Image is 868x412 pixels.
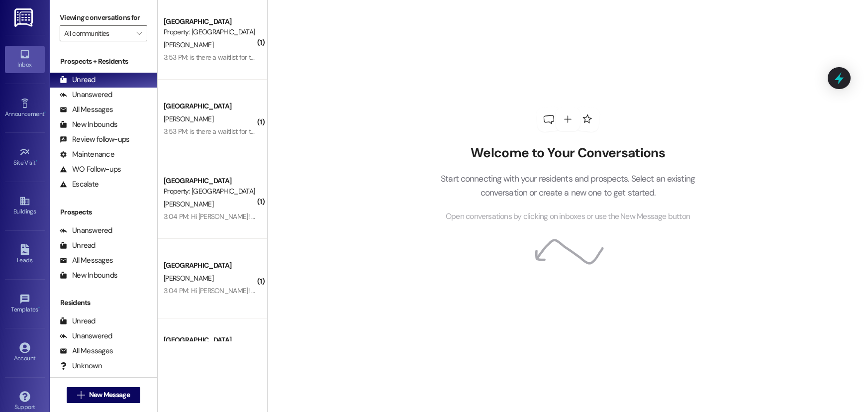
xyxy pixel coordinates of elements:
div: [GEOGRAPHIC_DATA] [164,260,256,271]
div: Property: [GEOGRAPHIC_DATA] [164,27,256,37]
img: ResiDesk Logo [14,8,35,27]
div: 3:53 PM: is there a waitlist for the women's housing for fall? [164,53,331,62]
span: Open conversations by clicking on inboxes or use the New Message button [446,210,690,223]
div: Maintenance [60,149,114,160]
div: Unknown [60,361,102,371]
div: Unanswered [60,90,112,100]
h2: Welcome to Your Conversations [426,145,710,161]
div: Unread [60,316,96,326]
span: [PERSON_NAME] [164,40,213,49]
p: Start connecting with your residents and prospects. Select an existing conversation or create a n... [426,172,710,200]
span: • [36,158,37,165]
div: Prospects [50,207,157,217]
div: Prospects + Residents [50,56,157,67]
div: All Messages [60,255,113,266]
div: Unanswered [60,225,112,236]
div: 3:04 PM: Hi [PERSON_NAME]! Here's a good address. [STREET_ADDRESS] [164,286,376,295]
i:  [136,29,142,37]
a: Templates • [5,291,45,317]
div: All Messages [60,346,113,356]
div: WO Follow-ups [60,164,121,175]
a: Site Visit • [5,144,45,171]
div: Residents [50,298,157,308]
div: Review follow-ups [60,134,129,145]
div: [GEOGRAPHIC_DATA] [164,176,256,186]
a: Account [5,339,45,366]
div: All Messages [60,104,113,115]
input: All communities [64,25,131,41]
div: [GEOGRAPHIC_DATA] [164,101,256,111]
div: Unread [60,75,96,85]
div: [GEOGRAPHIC_DATA] [164,16,256,27]
div: 3:04 PM: Hi [PERSON_NAME]! Here's a good address. [STREET_ADDRESS] [164,212,376,221]
div: Unanswered [60,331,112,341]
a: Leads [5,241,45,268]
a: Inbox [5,46,45,73]
div: Unread [60,240,96,251]
div: 3:53 PM: is there a waitlist for the women's housing for fall? [164,127,331,136]
span: New Message [89,390,130,400]
div: Property: [GEOGRAPHIC_DATA] [164,186,256,197]
a: Buildings [5,193,45,219]
span: [PERSON_NAME] [164,274,213,283]
button: New Message [67,387,140,403]
i:  [77,391,85,399]
label: Viewing conversations for [60,10,147,25]
div: New Inbounds [60,270,117,281]
div: Escalate [60,179,98,190]
span: • [38,305,40,311]
div: [GEOGRAPHIC_DATA] [164,335,256,345]
span: [PERSON_NAME] [164,200,213,208]
span: • [44,109,46,116]
span: [PERSON_NAME] [164,114,213,123]
div: New Inbounds [60,119,117,130]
